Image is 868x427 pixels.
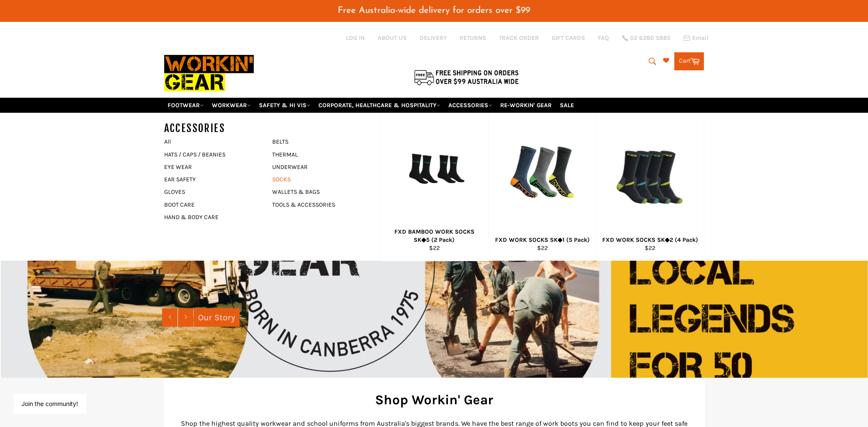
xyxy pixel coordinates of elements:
[177,391,691,409] h2: Shop Workin' Gear
[380,113,488,261] a: FXD BAMBOO WORK SOCKS SK◆5 (2 Pack) - Workin' Gear FXD BAMBOO WORK SOCKS SK◆5 (2 Pack) $22
[160,135,272,148] a: All
[420,34,447,42] a: DELIVERY
[494,244,591,252] div: $22
[208,98,254,113] a: WORKWEAR
[413,68,520,86] img: Flat $9.95 shipping Australia wide
[497,98,555,113] a: RE-WORKIN' GEAR
[602,244,698,252] div: $22
[255,98,314,113] a: SAFETY & HI VIS
[268,186,372,198] a: WALLETS & BAGS
[160,211,264,223] a: HAND & BODY CARE
[509,123,576,224] img: FXD WORK SOCKS SK◆1 (5 Pack) - Workin' Gear
[386,244,483,252] div: $22
[268,148,372,161] a: THERMAL
[494,236,591,244] div: FXD WORK SOCKS SK◆1 (5 Pack)
[315,98,444,113] a: CORPORATE, HEALTHCARE & HOSPITALITY
[460,34,486,42] a: RETURNS
[602,236,698,244] div: FXD WORK SOCKS SK◆2 (4 Pack)
[552,34,585,42] a: GIFT CARDS
[630,35,670,41] span: 02 6280 5885
[164,121,272,135] h5: ACCESSORIES
[160,186,264,198] a: GLOVES
[488,113,596,261] a: FXD WORK SOCKS SK◆1 (5 Pack) - Workin' Gear FXD WORK SOCKS SK◆1 (5 Pack) $22
[160,148,264,161] a: HATS / CAPS / BEANIES
[445,98,496,113] a: ACCESSORIES
[401,123,468,224] img: FXD BAMBOO WORK SOCKS SK◆5 (2 Pack) - Workin' Gear
[556,98,577,113] a: SALE
[268,198,372,211] a: TOOLS & ACCESSORIES
[346,34,365,42] a: Log in
[622,35,670,41] a: 02 6280 5885
[378,34,407,42] a: ABOUT US
[596,113,704,261] a: FXD WORK SOCKS SK◆2 (4 Pack) - Workin' Gear FXD WORK SOCKS SK◆2 (4 Pack) $22
[268,161,372,173] a: UNDERWEAR
[692,35,709,41] span: Email
[598,34,609,42] a: FAQ
[194,308,240,327] a: Our Story
[683,35,709,42] a: Email
[386,228,483,244] div: FXD BAMBOO WORK SOCKS SK◆5 (2 Pack)
[674,52,704,70] a: Cart
[160,173,264,186] a: EAR SAFETY
[164,49,254,97] img: Workin Gear leaders in Workwear, Safety Boots, PPE, Uniforms. Australia's No.1 in Workwear
[160,161,264,173] a: EYE WEAR
[21,400,78,407] button: Join the community!
[616,123,684,224] img: FXD WORK SOCKS SK◆2 (4 Pack) - Workin' Gear
[268,173,372,186] a: SOCKS
[499,34,539,42] a: TRACK ORDER
[268,135,372,148] a: BELTS
[338,6,530,15] span: Free Australia-wide delivery for orders over $99
[160,198,264,211] a: BOOT CARE
[164,98,207,113] a: FOOTWEAR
